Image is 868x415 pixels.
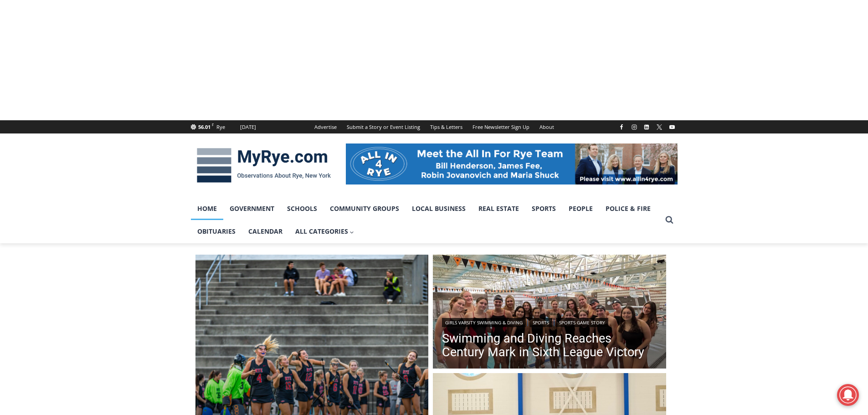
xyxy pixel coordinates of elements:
[661,212,678,228] button: View Search Form
[442,316,657,327] div: | |
[667,122,678,133] a: YouTube
[442,318,526,327] a: Girls Varsity Swimming & Diving
[525,197,562,220] a: Sports
[342,120,425,133] a: Submit a Story or Event Listing
[472,197,525,220] a: Real Estate
[324,197,406,220] a: Community Groups
[191,197,223,220] a: Home
[191,197,661,243] nav: Primary Navigation
[309,120,559,133] nav: Secondary Navigation
[629,122,640,133] a: Instagram
[433,255,666,371] a: Read More Swimming and Diving Reaches Century Mark in Sixth League Victory
[295,226,354,236] span: All Categories
[309,120,342,133] a: Advertise
[562,197,599,220] a: People
[223,197,281,220] a: Government
[289,220,361,243] a: All Categories
[242,220,289,243] a: Calendar
[198,123,211,130] span: 56.01
[433,255,666,371] img: (PHOTO: The Rye - Rye Neck - Blind Brook Swim and Dive team from a victory on September 19, 2025....
[442,332,657,359] a: Swimming and Diving Reaches Century Mark in Sixth League Victory
[212,122,214,127] span: F
[425,120,467,133] a: Tips & Letters
[599,197,657,220] a: Police & Fire
[346,143,678,184] img: All in for Rye
[191,142,337,189] img: MyRye.com
[406,197,472,220] a: Local Business
[534,120,559,133] a: About
[240,123,256,131] div: [DATE]
[216,123,225,131] div: Rye
[641,122,652,133] a: Linkedin
[529,318,552,327] a: Sports
[191,220,242,243] a: Obituaries
[467,120,534,133] a: Free Newsletter Sign Up
[616,122,627,133] a: Facebook
[556,318,608,327] a: Sports Game Story
[654,122,665,133] a: X
[281,197,324,220] a: Schools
